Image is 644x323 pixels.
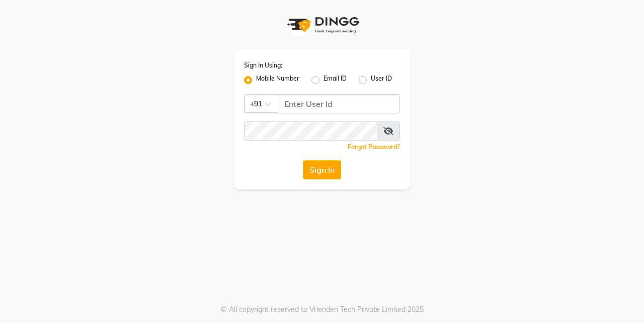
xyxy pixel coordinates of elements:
button: Sign In [303,160,341,179]
label: User ID [371,74,392,86]
input: Username [244,121,377,141]
img: logo1.svg [282,10,362,40]
a: Forgot Password? [348,143,400,151]
label: Sign In Using: [244,61,282,70]
label: Mobile Number [256,74,299,86]
input: Username [278,94,400,113]
label: Email ID [324,74,347,86]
